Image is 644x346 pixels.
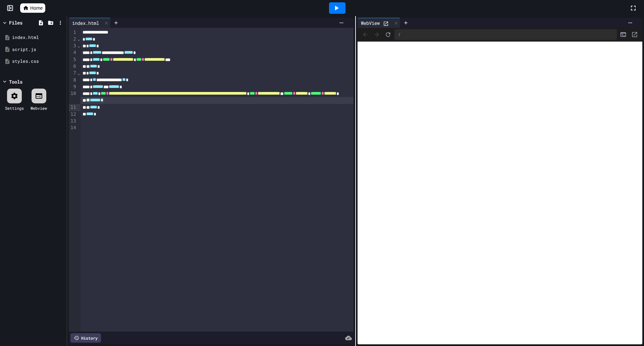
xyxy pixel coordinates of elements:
a: Home [20,3,45,13]
div: script.js [12,46,64,53]
span: Back [360,30,370,40]
div: History [70,333,101,343]
span: Fold line [77,36,80,42]
div: 5 [69,56,77,63]
button: Refresh [383,30,393,40]
div: index.html [69,18,111,28]
div: Settings [5,105,24,111]
div: 11 [69,104,77,111]
div: 9 [69,84,77,90]
button: Console [618,30,628,40]
iframe: chat widget [588,290,637,318]
div: 2 [69,36,77,43]
div: 14 [69,125,77,131]
div: 12 [69,111,77,118]
div: Tools [9,78,22,85]
div: Files [9,19,22,26]
div: 10 [69,90,77,104]
button: Open in new tab [630,30,640,40]
iframe: Web Preview [358,42,642,345]
div: WebView [358,18,400,28]
span: Home [30,5,43,11]
div: 7 [69,70,77,77]
div: WebView [358,19,383,27]
span: Fold line [77,70,80,76]
div: 1 [69,29,77,36]
div: / [394,29,617,40]
div: 8 [69,77,77,84]
div: styles.css [12,58,64,65]
div: 3 [69,43,77,49]
iframe: chat widget [616,319,637,339]
div: Webview [31,105,47,111]
div: 13 [69,118,77,125]
span: Fold line [77,43,80,48]
div: index.html [69,19,102,27]
span: Forward [372,30,382,40]
div: 4 [69,49,77,56]
div: 6 [69,63,77,70]
div: index.html [12,34,64,41]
